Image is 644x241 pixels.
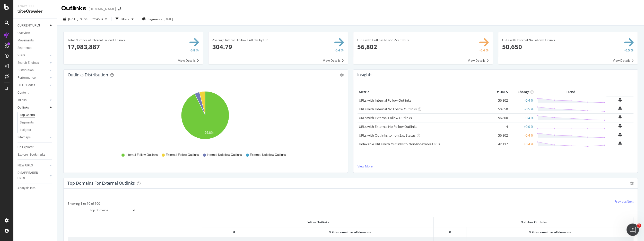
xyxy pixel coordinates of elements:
th: Trend [535,88,606,96]
div: Visits [18,53,25,58]
div: Segments [20,120,34,125]
button: [DATE] [61,15,84,23]
div: bell-plus [618,141,622,145]
h4: Insights [357,71,372,78]
div: Insights [20,127,31,133]
a: NEW URLS [18,163,48,168]
div: bell-plus [618,124,622,128]
span: External Follow Outlinks [166,153,199,157]
div: NEW URLS [18,163,33,168]
div: Sitemaps [18,135,31,140]
div: bell-plus [618,98,622,102]
td: +0.4 % [509,140,535,148]
div: bell-plus [618,106,622,110]
span: Previous [89,17,103,21]
th: # URLS [489,88,509,96]
th: Change [509,88,535,96]
td: 56,800 [489,113,509,122]
div: Movements [18,38,34,43]
div: Outlinks [61,4,86,13]
div: Content [18,90,29,95]
a: Insights [20,127,53,133]
th: Nofollow Outlinks [434,217,633,227]
div: DISAPPEARED URLS [18,170,43,181]
svg: A chart. [68,88,342,148]
td: 42,137 [489,140,509,148]
td: 4 [489,122,509,131]
a: Indexable URLs with Outlinks to Non-Indexable URLs [359,142,440,146]
td: -0.4 % [509,96,535,105]
span: Segments [148,17,162,21]
a: Top Charts [20,112,53,118]
div: [DATE] [164,17,173,21]
a: Explorer Bookmarks [18,152,53,157]
div: Distribution [18,68,34,73]
th: # [434,227,466,237]
td: -0.5 % [509,105,535,113]
i: Options [630,182,634,185]
div: Filters [121,17,129,21]
a: Overview [18,30,53,36]
button: Filters [114,15,136,23]
a: Url Explorer [18,145,53,150]
a: Distribution [18,68,48,73]
th: Metric [358,88,489,96]
span: Internal Follow Outlinks [126,153,158,157]
text: 92.8% [205,131,214,135]
a: Segments [18,45,53,51]
a: Visits [18,53,48,58]
a: Inlinks [18,97,48,103]
th: % this domain vs all domains [466,227,633,237]
a: CURRENT URLS [18,23,48,28]
a: Movements [18,38,53,43]
button: Segments[DATE] [140,15,175,23]
div: Segments [18,45,31,51]
div: arrow-right-arrow-left [118,7,121,11]
td: 56,802 [489,96,509,105]
td: 50,650 [489,105,509,113]
span: External Nofollow Outlinks [250,153,286,157]
a: URLs with External Follow Outlinks [359,115,412,120]
a: Analysis Info [18,185,53,191]
a: Previous [614,199,627,204]
span: Internal Nofollow Outlinks [207,153,242,157]
div: Outlinks [18,105,29,110]
h4: Top Domains for External Outlinks [67,180,135,187]
div: [DOMAIN_NAME] [89,6,116,12]
div: SiteCrawler [18,8,53,14]
th: # [202,227,266,237]
a: DISAPPEARED URLS [18,170,48,181]
a: URLs with Internal Follow Outlinks [359,98,411,103]
div: Performance [18,75,36,81]
div: CURRENT URLS [18,23,40,28]
button: Previous [89,15,109,23]
a: URLs with External No Follow Outlinks [359,124,417,129]
td: 56,802 [489,131,509,140]
span: 2025 Sep. 1st [68,17,78,21]
td: -0.4 % [509,131,535,140]
div: gear [340,73,344,77]
th: % this domain vs all domains [266,227,434,237]
div: bell-plus [618,132,622,137]
div: Analytics [18,4,53,8]
td: +0.0 % [509,122,535,131]
div: Overview [18,30,30,36]
td: -0.4 % [509,113,535,122]
div: Inlinks [18,97,27,103]
a: Content [18,90,53,95]
a: View More [358,164,633,168]
a: HTTP Codes [18,83,48,88]
a: URLs with Internal No Follow Outlinks [359,107,417,111]
div: HTTP Codes [18,83,35,88]
a: Outlinks [18,105,48,110]
th: Follow Outlinks [202,217,434,227]
span: 1 [637,224,641,228]
span: vs [84,17,89,21]
div: Outlinks Distribution [68,72,108,77]
div: Url Explorer [18,145,33,150]
div: Explorer Bookmarks [18,152,45,157]
a: URLs with Outlinks to non 2xx Status [359,133,415,138]
a: Sitemaps [18,135,48,140]
a: Segments [20,120,53,125]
